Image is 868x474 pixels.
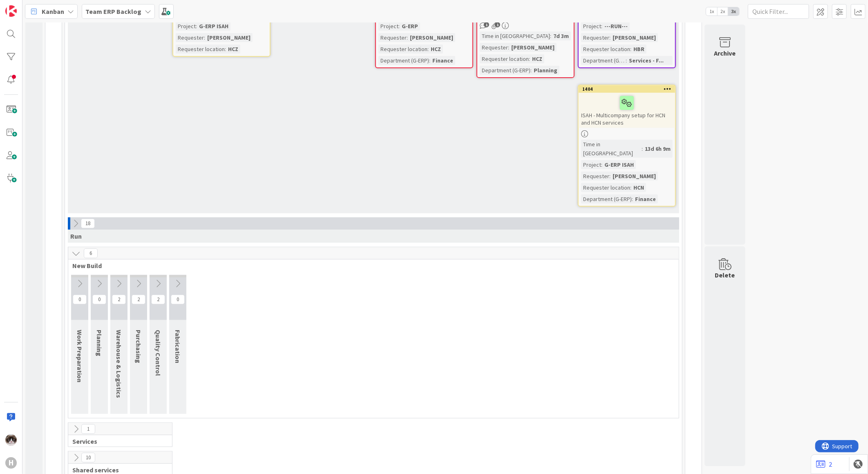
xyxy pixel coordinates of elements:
div: Requester location [480,54,529,63]
div: Department (G-ERP) [378,56,429,65]
div: Project [581,22,601,31]
div: Project [176,22,196,31]
span: 1x [706,7,717,16]
span: : [630,183,631,192]
div: Delete [715,270,735,280]
div: H [5,457,17,469]
div: Department (G-ERP) [480,66,530,75]
div: 7d 3m [551,31,571,40]
div: Requester location [378,45,427,54]
a: 2 [816,459,832,469]
span: Run [70,232,82,240]
span: 1 [484,22,489,27]
div: Finance [633,195,658,203]
span: 6 [84,248,98,258]
span: 1 [495,22,500,27]
div: G-ERP ISAH [602,160,636,169]
div: Project [378,22,398,31]
div: Department (G-ERP) [581,56,626,65]
span: : [529,54,530,63]
span: 3x [728,7,739,16]
span: : [601,160,602,169]
div: Time in [GEOGRAPHIC_DATA] [581,140,642,158]
span: : [609,33,611,42]
span: Warehouse & Logistics [115,330,123,398]
div: Requester [378,33,407,42]
span: : [632,195,633,203]
div: [PERSON_NAME] [611,33,658,42]
div: Requester location [581,45,630,54]
div: Department (G-ERP) [581,195,632,203]
div: Requester location [581,183,630,192]
span: : [601,22,602,31]
span: Purchasing [134,330,143,363]
a: 1404ISAH - Multicompany setup for HCN and HCN servicesTime in [GEOGRAPHIC_DATA]:13d 6h 9mProject:... [578,85,676,207]
div: Requester [480,43,508,52]
div: HCZ [530,54,544,63]
span: : [609,172,611,181]
span: : [508,43,509,52]
span: Services [72,437,162,445]
span: 2 [112,295,126,304]
span: : [427,45,429,54]
span: : [196,22,197,31]
span: Quality Control [154,330,162,376]
span: : [626,56,627,65]
div: HCN [631,183,646,192]
div: [PERSON_NAME] [509,43,557,52]
img: Visit kanbanzone.com [5,5,17,17]
span: : [530,66,532,75]
span: 1 [81,424,95,434]
div: [PERSON_NAME] [205,33,253,42]
span: 0 [73,295,87,304]
span: 0 [92,295,106,304]
span: : [642,144,643,153]
div: [PERSON_NAME] [611,172,658,181]
span: Planning [95,330,103,356]
div: 13d 6h 9m [643,144,673,153]
div: 1404ISAH - Multicompany setup for HCN and HCN services [579,85,675,128]
div: Planning [532,66,559,75]
div: Finance [430,56,455,65]
span: : [407,33,408,42]
b: Team ERP Backlog [85,7,141,16]
div: [PERSON_NAME] [408,33,455,42]
div: G-ERP [400,22,420,31]
span: New Build [72,262,669,270]
span: 18 [81,219,95,228]
span: 2 [151,295,165,304]
span: Shared services [72,466,162,474]
span: : [429,56,430,65]
div: Archive [714,48,736,58]
span: 2x [717,7,728,16]
div: Services - F... [627,56,666,65]
div: Time in [GEOGRAPHIC_DATA] [480,31,550,40]
div: HCZ [226,45,240,54]
div: Requester location [176,45,225,54]
div: Requester [176,33,204,42]
div: HCZ [429,45,443,54]
img: Kv [5,434,17,446]
span: : [204,33,205,42]
div: Project [581,160,601,169]
div: Requester [581,33,609,42]
span: : [550,31,551,40]
span: : [630,45,631,54]
span: : [398,22,400,31]
span: 2 [132,295,145,304]
div: HBR [631,45,647,54]
input: Quick Filter... [748,4,809,19]
div: 1404 [582,86,675,92]
span: Kanban [42,7,64,16]
span: : [225,45,226,54]
div: 1404 [579,85,675,93]
span: Support [17,1,37,11]
span: Work Preparation [76,330,84,382]
span: 0 [171,295,185,304]
div: G-ERP ISAH [197,22,230,31]
span: Fabrication [174,330,182,363]
span: 10 [81,453,95,463]
div: ---RUN--- [602,22,630,31]
div: Requester [581,172,609,181]
div: ISAH - Multicompany setup for HCN and HCN services [579,93,675,128]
